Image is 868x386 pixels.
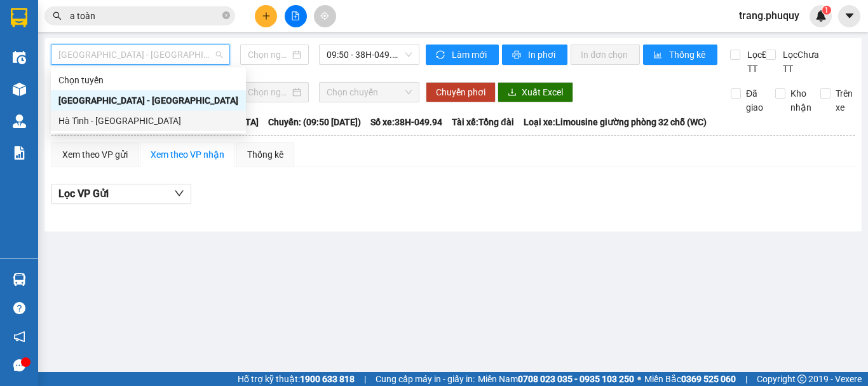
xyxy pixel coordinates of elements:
[518,374,634,384] strong: 0708 023 035 - 0935 103 250
[58,73,238,87] div: Chọn tuyến
[502,45,567,65] button: printerIn phơi
[822,6,831,15] sup: 1
[320,11,329,20] span: aim
[742,48,775,76] span: Lọc Đã TT
[51,184,191,204] button: Lọc VP Gửi
[13,302,25,314] span: question-circle
[815,10,827,22] img: icon-new-feature
[58,114,238,128] div: Hà Tĩnh - [GEOGRAPHIC_DATA]
[741,86,768,114] span: Đã giao
[364,372,366,386] span: |
[778,48,821,76] span: Lọc Chưa TT
[13,114,26,128] img: warehouse-icon
[797,375,806,383] span: copyright
[222,11,230,19] span: close-circle
[13,359,25,371] span: message
[681,374,736,384] strong: 0369 525 060
[745,372,747,386] span: |
[285,5,307,27] button: file-add
[644,372,736,386] span: Miền Bắc
[62,148,128,162] div: Xem theo VP gửi
[268,115,361,129] span: Chuyến: (09:50 [DATE])
[247,148,283,162] div: Thống kê
[637,376,641,382] span: ⚪️
[370,115,442,129] span: Số xe: 38H-049.94
[58,93,238,107] div: [GEOGRAPHIC_DATA] - [GEOGRAPHIC_DATA]
[58,45,222,64] span: Hà Nội - Hà Tĩnh
[248,48,290,62] input: 15/10/2025
[327,45,412,64] span: 09:50 - 38H-049.94
[11,8,27,27] img: logo-vxr
[58,186,109,202] span: Lọc VP Gửi
[452,115,514,129] span: Tài xế: Tổng đài
[571,45,640,65] button: In đơn chọn
[452,48,489,62] span: Làm mới
[222,10,230,22] span: close-circle
[151,148,224,162] div: Xem theo VP nhận
[528,48,557,62] span: In phơi
[653,50,664,60] span: bar-chart
[291,11,300,20] span: file-add
[426,45,499,65] button: syncLàm mới
[824,6,829,15] span: 1
[436,50,447,60] span: sync
[51,70,246,90] div: Chọn tuyến
[255,5,277,27] button: plus
[478,372,634,386] span: Miền Nam
[314,5,336,27] button: aim
[13,273,26,286] img: warehouse-icon
[51,111,246,131] div: Hà Tĩnh - Hà Nội
[844,10,855,22] span: caret-down
[300,374,355,384] strong: 1900 633 818
[831,86,858,114] span: Trên xe
[643,45,717,65] button: bar-chartThống kê
[53,11,62,20] span: search
[13,51,26,64] img: warehouse-icon
[838,5,860,27] button: caret-down
[376,372,475,386] span: Cung cấp máy in - giấy in:
[524,115,707,129] span: Loại xe: Limousine giường phòng 32 chỗ (WC)
[238,372,355,386] span: Hỗ trợ kỹ thuật:
[669,48,707,62] span: Thống kê
[13,83,26,96] img: warehouse-icon
[785,86,817,114] span: Kho nhận
[426,82,496,102] button: Chuyển phơi
[729,8,810,24] span: trang.phuquy
[174,188,184,198] span: down
[13,146,26,160] img: solution-icon
[248,85,290,99] input: Chọn ngày
[13,331,25,343] span: notification
[498,82,573,102] button: downloadXuất Excel
[512,50,523,60] span: printer
[262,11,271,20] span: plus
[327,83,412,102] span: Chọn chuyến
[70,9,220,23] input: Tìm tên, số ĐT hoặc mã đơn
[51,90,246,111] div: Hà Nội - Hà Tĩnh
